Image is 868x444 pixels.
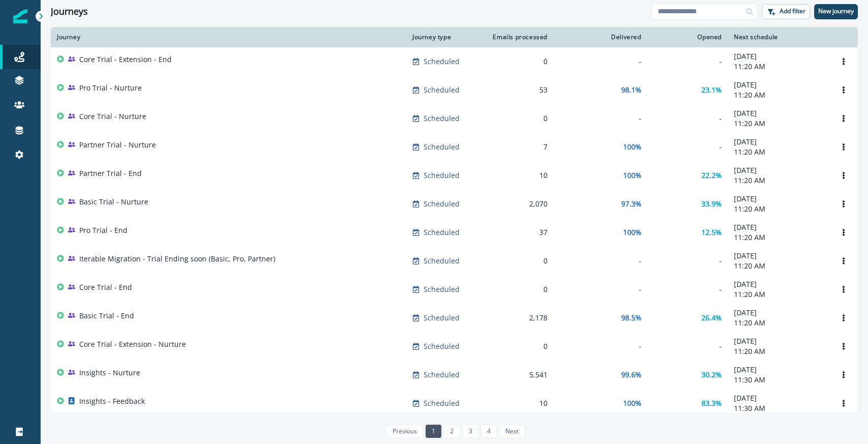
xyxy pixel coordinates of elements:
[835,82,852,98] button: Options
[79,225,127,235] p: Pro Trial - End
[762,4,810,19] button: Add filter
[623,398,641,408] p: 100%
[426,425,441,438] a: Page 1 is your current page
[79,368,140,378] p: Insights - Nurture
[79,111,146,122] p: Core Trial - Nurture
[424,142,460,152] p: Scheduled
[424,256,460,266] p: Scheduled
[51,6,88,17] h1: Journeys
[51,361,858,389] a: Insights - NurtureScheduled5,54199.6%30.2%[DATE]11:30 AMOptions
[835,253,852,269] button: Options
[654,341,722,351] div: -
[51,104,858,133] a: Core Trial - NurtureScheduled0--[DATE]11:20 AMOptions
[489,33,548,41] div: Emails processed
[734,147,823,157] p: 11:20 AM
[51,275,858,304] a: Core Trial - EndScheduled0--[DATE]11:20 AMOptions
[734,289,823,300] p: 11:20 AM
[489,370,548,380] div: 5,541
[51,161,858,190] a: Partner Trial - EndScheduled10100%22.2%[DATE]11:20 AMOptions
[79,339,186,349] p: Core Trial - Extension - Nurture
[734,393,823,403] p: [DATE]
[51,247,858,275] a: Iterable Migration - Trial Ending soon (Basic, Pro, Partner)Scheduled0--[DATE]11:20 AMOptions
[444,425,460,438] a: Page 2
[814,4,858,19] button: New journey
[79,83,142,93] p: Pro Trial - Nurture
[560,256,641,266] div: -
[424,113,460,124] p: Scheduled
[424,227,460,238] p: Scheduled
[734,403,823,413] p: 11:30 AM
[623,170,641,181] p: 100%
[489,227,548,238] div: 37
[424,398,460,408] p: Scheduled
[621,199,641,209] p: 97.3%
[560,113,641,124] div: -
[835,168,852,183] button: Options
[623,142,641,152] p: 100%
[489,85,548,95] div: 53
[835,54,852,69] button: Options
[734,336,823,346] p: [DATE]
[734,108,823,119] p: [DATE]
[489,398,548,408] div: 10
[79,311,134,321] p: Basic Trial - End
[489,199,548,209] div: 2,070
[51,304,858,332] a: Basic Trial - EndScheduled2,17898.5%26.4%[DATE]11:20 AMOptions
[424,341,460,351] p: Scheduled
[734,90,823,100] p: 11:20 AM
[734,137,823,147] p: [DATE]
[560,284,641,294] div: -
[424,199,460,209] p: Scheduled
[835,367,852,382] button: Options
[734,318,823,328] p: 11:20 AM
[734,62,823,72] p: 11:20 AM
[51,389,858,418] a: Insights - FeedbackScheduled10100%83.3%[DATE]11:30 AMOptions
[560,33,641,41] div: Delivered
[51,218,858,247] a: Pro Trial - EndScheduled37100%12.5%[DATE]11:20 AMOptions
[560,341,641,351] div: -
[79,396,145,406] p: Insights - Feedback
[654,113,722,124] div: -
[424,85,460,95] p: Scheduled
[734,165,823,175] p: [DATE]
[734,261,823,271] p: 11:20 AM
[51,133,858,161] a: Partner Trial - NurtureScheduled7100%-[DATE]11:20 AMOptions
[701,398,722,408] p: 83.3%
[835,282,852,297] button: Options
[701,227,722,238] p: 12.5%
[489,313,548,323] div: 2,178
[489,56,548,67] div: 0
[734,204,823,214] p: 11:20 AM
[383,425,525,438] ul: Pagination
[463,425,478,438] a: Page 3
[734,194,823,204] p: [DATE]
[424,56,460,67] p: Scheduled
[79,168,142,179] p: Partner Trial - End
[654,33,722,41] div: Opened
[734,375,823,385] p: 11:30 AM
[654,256,722,266] div: -
[79,282,132,292] p: Core Trial - End
[79,197,148,207] p: Basic Trial - Nurture
[79,254,275,264] p: Iterable Migration - Trial Ending soon (Basic, Pro, Partner)
[701,199,722,209] p: 33.9%
[560,56,641,67] div: -
[621,85,641,95] p: 98.1%
[734,251,823,261] p: [DATE]
[701,370,722,380] p: 30.2%
[654,142,722,152] div: -
[734,279,823,289] p: [DATE]
[623,227,641,238] p: 100%
[654,284,722,294] div: -
[835,139,852,155] button: Options
[835,396,852,411] button: Options
[835,339,852,354] button: Options
[412,33,476,41] div: Journey type
[734,232,823,243] p: 11:20 AM
[701,85,722,95] p: 23.1%
[51,76,858,104] a: Pro Trial - NurtureScheduled5398.1%23.1%[DATE]11:20 AMOptions
[734,33,823,41] div: Next schedule
[424,284,460,294] p: Scheduled
[701,170,722,181] p: 22.2%
[780,8,806,15] p: Add filter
